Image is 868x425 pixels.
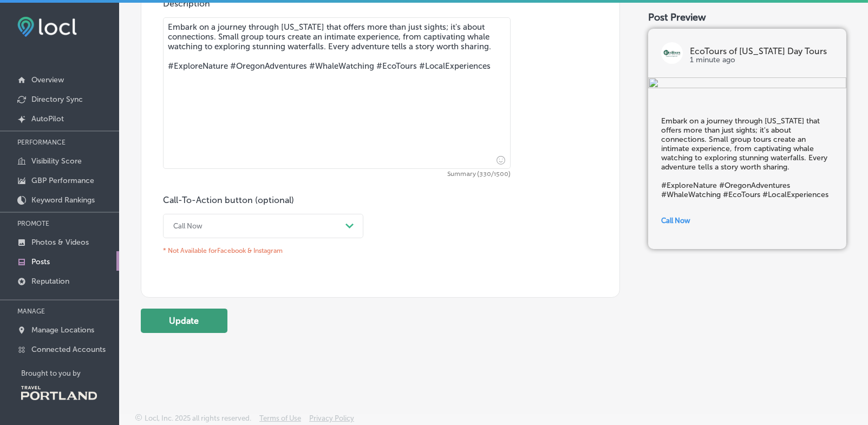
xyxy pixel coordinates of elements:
[690,47,833,56] p: EcoTours of [US_STATE] Day Tours
[21,386,97,400] img: Travel Portland
[173,222,203,230] div: Call Now
[31,325,94,335] p: Manage Locations
[21,369,119,377] p: Brought to you by
[661,42,683,64] img: logo
[163,195,294,205] label: Call-To-Action button (optional)
[648,11,846,23] div: Post Preview
[492,153,505,167] span: Insert emoji
[31,95,83,104] p: Directory Sync
[145,414,251,422] p: Locl, Inc. 2025 all rights reserved.
[31,277,69,286] p: Reputation
[31,156,82,166] p: Visibility Score
[31,195,95,205] p: Keyword Rankings
[17,17,77,37] img: fda3e92497d09a02dc62c9cd864e3231.png
[31,238,89,247] p: Photos & Videos
[661,217,690,225] span: Call Now
[648,77,846,90] img: 02b19926-b7b5-49e0-9a6f-03d1b292c9dd
[31,176,94,185] p: GBP Performance
[163,243,363,259] p: * Not Available for Facebook & Instagram
[690,56,833,64] p: 1 minute ago
[31,75,64,84] p: Overview
[31,257,50,266] p: Posts
[141,309,227,333] button: Update
[31,114,64,123] p: AutoPilot
[31,345,106,354] p: Connected Accounts
[163,17,511,169] textarea: Embark on a journey through [US_STATE] that offers more than just sights; it's about connections....
[661,116,833,199] h5: Embark on a journey through [US_STATE] that offers more than just sights; it's about connections....
[163,171,511,178] span: Summary (330/1500)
